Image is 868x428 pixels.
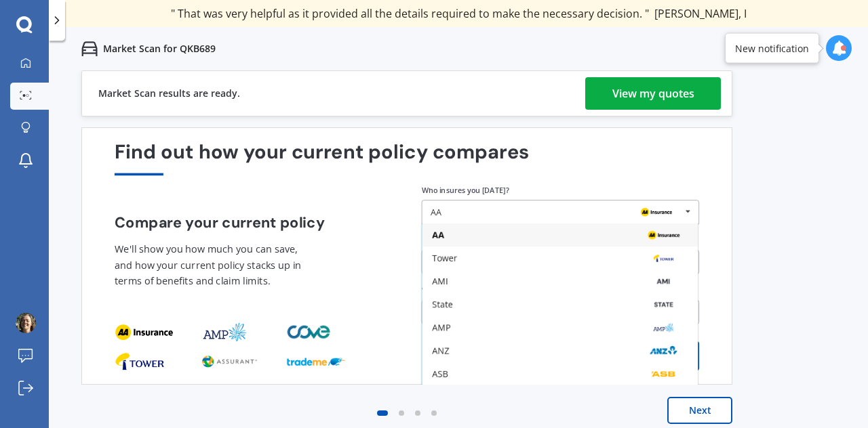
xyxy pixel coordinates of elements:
div: New notification [735,41,809,55]
div: ANZ [432,347,449,356]
div: AA [431,208,441,217]
img: AMI-text-1.webp [644,274,682,289]
img: AA.webp [637,205,675,220]
img: Tower.webp [644,251,682,266]
button: Compare my policy [570,341,699,370]
img: AA.webp [644,228,682,243]
img: ACg8ocJr-KmPgEL0y2Q8Ax9VaLxdIE4Q31mFwfPgwl0ZR_cXhvVO1oo=s96-c [16,313,36,333]
div: State [432,301,453,309]
img: provider_logo_0 [115,351,165,371]
img: ANZ.png [644,344,682,359]
img: provider_logo_2 [287,351,345,371]
img: provider_logo_1 [201,351,259,371]
div: View my quotes [612,77,694,110]
div: Tower [432,254,457,263]
p: Market Scan for QKB689 [103,42,216,56]
button: Next [667,397,732,424]
img: provider_logo_0 [115,322,173,342]
img: car.f15378c7a67c060ca3f3.svg [81,41,98,57]
div: ASB [432,370,448,379]
img: provider_logo_1 [201,322,248,342]
div: Find out how your current policy compares [115,141,699,175]
label: Who insures you [DATE]? [422,186,509,196]
a: View my quotes [585,77,721,110]
div: Market Scan results are ready. [98,71,240,116]
img: provider_logo_2 [287,322,333,342]
p: We'll show you how much you can save, and how your current policy stacks up in terms of benefits ... [115,241,310,290]
div: AMI [432,278,448,286]
h4: Compare your current policy [115,214,393,231]
div: AMP [432,324,450,333]
img: ASB.png [644,367,682,382]
img: AMP.webp [644,321,682,336]
img: State-text-1.webp [643,297,684,312]
div: AA [432,231,444,240]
